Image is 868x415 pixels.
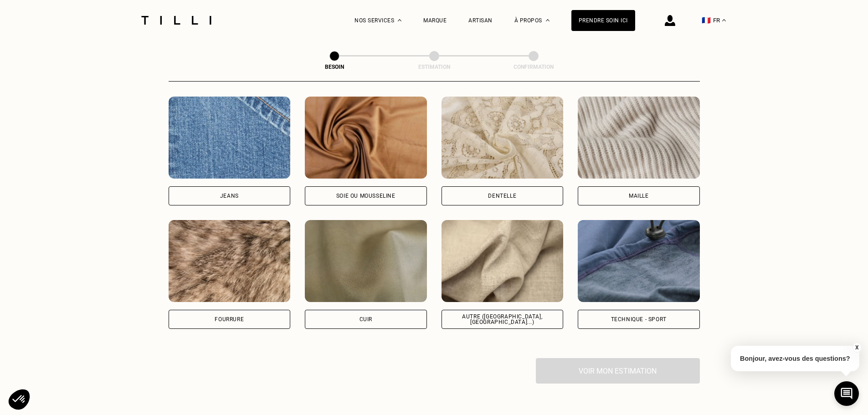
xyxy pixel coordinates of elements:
img: icône connexion [665,15,675,26]
img: Tilli retouche vos vêtements en Fourrure [169,220,291,302]
img: Menu déroulant [398,19,401,21]
div: Fourrure [215,317,244,322]
img: Tilli retouche vos vêtements en Technique - Sport [578,220,700,302]
div: Besoin [289,64,380,70]
img: Tilli retouche vos vêtements en Cuir [305,220,427,302]
img: Tilli retouche vos vêtements en Soie ou mousseline [305,97,427,179]
img: Logo du service de couturière Tilli [138,16,215,25]
img: menu déroulant [722,19,726,21]
div: Autre ([GEOGRAPHIC_DATA], [GEOGRAPHIC_DATA]...) [449,314,556,325]
a: Prendre soin ici [571,10,635,31]
div: Cuir [360,317,372,322]
button: X [852,343,861,353]
span: 🇫🇷 [702,16,711,25]
img: Tilli retouche vos vêtements en Autre (coton, jersey...) [442,220,564,302]
div: Confirmation [488,64,579,70]
img: Menu déroulant à propos [546,19,550,21]
img: Tilli retouche vos vêtements en Dentelle [442,97,564,179]
img: Tilli retouche vos vêtements en Jeans [169,97,291,179]
a: Marque [423,17,447,24]
div: Dentelle [488,193,516,199]
p: Bonjour, avez-vous des questions? [731,346,859,371]
div: Technique - Sport [611,317,667,322]
div: Jeans [220,193,239,199]
a: Artisan [468,17,493,24]
div: Estimation [389,64,480,70]
img: Tilli retouche vos vêtements en Maille [578,97,700,179]
div: Soie ou mousseline [336,193,395,199]
div: Maille [629,193,649,199]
